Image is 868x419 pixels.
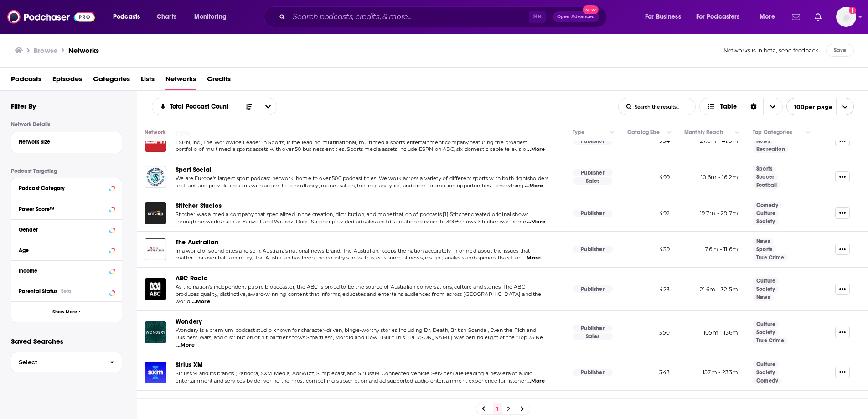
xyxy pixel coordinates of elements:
[19,264,114,276] button: Income
[659,369,670,376] span: 343
[573,210,613,217] p: Publisher
[759,10,775,23] span: More
[753,210,779,217] a: Culture
[11,121,122,128] p: Network Details
[645,10,681,23] span: For Business
[753,173,778,181] a: Soccer
[176,318,202,326] span: Wondery
[753,369,779,376] a: Society
[176,202,222,210] a: Stitcher Studios
[573,325,613,332] p: Publisher
[176,254,522,261] span: matter. For over half a century, The Australian has been the country’s most trusted source of new...
[239,98,258,115] button: Sort Direction
[664,127,675,138] button: Column Actions
[11,301,122,322] button: Show More
[753,377,782,384] a: Comedy
[753,218,779,225] a: Society
[273,6,615,27] div: Search podcasts, credits, & more...
[176,370,532,377] span: SiriusXM and its brands (Pandora, SXM Media, AdsWizz, Simplecast, and SiriusXM Connected Vehicle ...
[165,72,196,90] a: Networks
[19,285,114,296] button: Parental StatusBeta
[289,10,529,24] input: Search podcasts, credits, & more...
[627,127,660,138] div: Catalog Size
[659,286,670,293] span: 423
[11,337,122,346] p: Saved Searches
[529,11,546,23] span: ⌘ K
[145,238,166,260] img: The Australian
[684,209,738,217] p: 19.7m - 29.7m
[145,278,166,300] a: ABC Radio
[803,127,814,138] button: Column Actions
[176,238,218,246] a: The Australian
[753,361,779,368] a: Culture
[699,98,783,115] button: Choose View
[11,102,36,110] h2: Filter By
[19,244,114,255] button: Age
[176,398,209,405] a: Sony Music
[527,378,545,385] span: ...More
[68,46,99,55] a: Networks
[659,174,670,181] span: 499
[7,8,95,26] a: Podchaser - Follow, Share and Rate Podcasts
[573,169,613,176] p: Publisher
[753,329,779,336] a: Society
[557,15,595,19] span: Open Advanced
[19,288,57,295] span: Parental Status
[145,321,166,343] img: Wondery
[52,310,77,315] span: Show More
[152,98,277,115] h2: Choose List sort
[176,361,203,369] a: Sirius XM
[684,329,738,336] p: 105m - 156m
[573,285,613,293] p: Publisher
[493,403,502,414] a: 1
[835,327,850,338] button: Show More Button
[744,98,763,115] div: Sort Direction
[835,171,850,182] button: Show More Button
[753,337,788,344] a: True Crime
[19,136,114,147] button: Network Size
[19,182,114,193] button: Podcast Category
[152,103,239,110] button: open menu
[34,46,57,55] h3: Browse
[753,285,779,293] a: Society
[93,72,130,90] a: Categories
[157,10,176,23] span: Charts
[659,329,670,336] span: 350
[52,72,82,90] span: Episodes
[207,72,231,90] a: Credits
[145,166,166,188] img: Sport Social
[753,165,776,172] a: Sports
[19,268,107,274] div: Income
[176,334,543,341] span: Business Wars, and distribution of hit partner shows SmartLess, Morbid and How I Built This. [PER...
[141,72,155,90] a: Lists
[11,72,41,90] a: Podcasts
[170,103,232,110] span: Total Podcast Count
[522,254,541,262] span: ...More
[787,100,832,114] span: 100 per page
[176,274,208,282] span: ABC Radio
[19,223,114,235] button: Gender
[176,327,536,333] span: Wondery is a premium podcast studio known for character-driven, binge-worthy stories including Dr...
[553,11,599,22] button: Open AdvancedNew
[836,7,856,27] span: Logged in as rowan.sullivan
[786,98,854,115] button: open menu
[811,9,825,25] a: Show notifications dropdown
[176,139,527,145] span: ESPN, Inc., The Worldwide Leader in Sports, is the leading multinational, multimedia sports enter...
[11,359,103,365] span: Select
[583,5,599,14] span: New
[684,285,738,293] p: 21.6m - 32.5m
[753,321,779,328] a: Culture
[176,291,542,305] span: produces quality, distinctive, award-winning content that informs, educates and entertains audien...
[145,362,166,383] img: Sirius XM
[753,181,780,189] a: Football
[151,10,182,24] a: Charts
[826,44,854,57] button: Save
[659,246,670,253] span: 439
[525,182,543,190] span: ...More
[659,210,670,217] span: 492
